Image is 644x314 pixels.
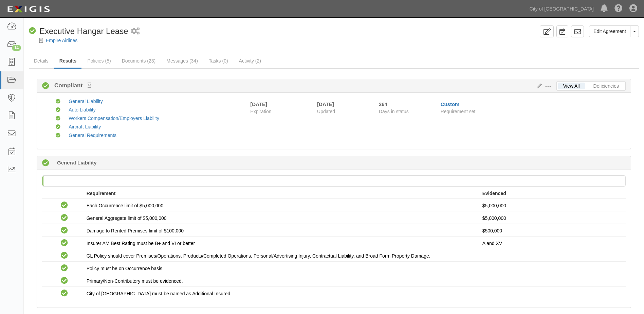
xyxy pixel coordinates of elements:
a: Custom [441,101,460,107]
a: General Liability [69,99,103,104]
i: Compliant [61,252,68,259]
i: Compliant [56,133,60,138]
p: $5,000,000 [482,215,621,222]
i: Compliant [29,28,36,35]
a: Details [29,54,54,68]
b: Compliant [49,82,91,90]
i: Compliant [61,290,68,297]
i: Compliant [56,99,60,104]
small: Pending Review [88,83,91,88]
i: 1 scheduled workflow [131,28,140,35]
p: $500,000 [482,227,621,234]
a: Aircraft Liability [69,124,101,129]
a: Messages (34) [161,54,203,68]
a: Workers Compensation/Employers Liability [69,116,159,121]
p: $5,000,000 [482,202,621,209]
span: Primary/Non-Contributory must be evidenced. [87,278,183,284]
a: Activity (2) [234,54,266,68]
a: Empire Airlines [46,38,77,43]
p: A and XV [482,240,621,247]
a: Edit Agreement [589,25,630,37]
div: Executive Hangar Lease [29,25,128,37]
i: Compliant [61,277,68,284]
a: General Requirements [69,133,116,138]
a: Auto Liability [69,107,95,112]
strong: Evidenced [482,191,506,196]
i: Compliant [61,214,68,222]
a: View All [558,83,585,89]
span: Insurer AM Best Rating must be B+ and VI or better [87,241,195,246]
img: logo-5460c22ac91f19d4615b14bd174203de0afe785f0fc80cf4dbbc73dc1793850b.png [5,3,52,15]
div: Since 01/08/2025 [379,101,436,108]
span: GL Policy should cover Premises/Operations, Products/Completed Operations, Personal/Advertising I... [87,253,430,259]
a: Results [54,54,82,69]
i: Compliant [61,227,68,234]
div: 14 [12,45,21,51]
div: [DATE] [250,101,267,108]
span: Days in status [379,109,409,114]
i: Compliant [61,240,68,247]
a: City of [GEOGRAPHIC_DATA] [526,2,597,16]
i: Compliant [56,125,60,129]
b: General Liability [57,159,97,166]
span: Each Occurrence limit of $5,000,000 [87,203,163,208]
a: Documents (23) [117,54,161,68]
a: Policies (5) [82,54,116,68]
i: Compliant [61,265,68,272]
span: Updated [317,109,335,114]
span: Expiration [250,108,312,115]
a: Edit Results [534,83,542,89]
a: Tasks (0) [204,54,233,68]
i: Help Center - Complianz [614,5,623,13]
a: Deficiencies [588,83,624,89]
i: Compliant [56,108,60,112]
span: Requirement set [441,109,476,114]
span: Damage to Rented Premises limit of $100,000 [87,228,184,233]
span: Executive Hangar Lease [39,27,128,36]
span: General Aggregate limit of $5,000,000 [87,215,167,221]
i: Compliant 264 days (since 01/08/2025) [42,160,49,167]
strong: Requirement [87,191,116,196]
i: Compliant [61,202,68,209]
span: City of [GEOGRAPHIC_DATA] must be named as Additional Insured. [87,291,232,296]
i: Compliant [56,116,60,121]
i: Compliant [42,83,49,90]
div: [DATE] [317,101,369,108]
span: Policy must be on Occurrence basis. [87,266,164,271]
